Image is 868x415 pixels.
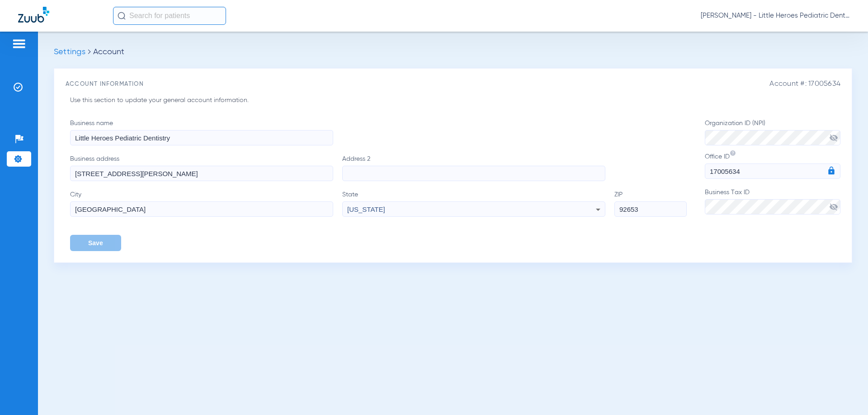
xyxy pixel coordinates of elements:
img: hamburger-icon [12,38,26,49]
label: Address 2 [342,154,614,181]
button: Save [70,235,121,251]
input: Office ID [705,163,840,179]
img: Search Icon [118,12,126,20]
label: Business Tax ID [705,188,840,214]
img: Zuub Logo [18,7,49,23]
input: Business Tax IDvisibility_off [705,199,840,214]
span: Account [93,48,124,56]
span: [PERSON_NAME] - Little Heroes Pediatric Dentistry [701,11,850,20]
label: City [70,190,342,217]
label: ZIP [614,190,687,217]
img: help-small-gray.svg [730,150,736,156]
label: Business address [70,154,342,181]
label: Organization ID (NPI) [705,119,840,145]
input: Search for patients [113,7,226,25]
span: visibility_off [829,133,838,142]
input: ZIP [614,201,687,217]
input: Business name [70,130,333,145]
input: Organization ID (NPI)visibility_off [705,130,840,145]
input: City [70,201,333,217]
input: Address 2 [342,166,605,181]
h3: Account Information [66,80,840,89]
span: Office ID [705,154,730,160]
span: Settings [54,48,85,56]
img: lock-blue.svg [827,166,836,175]
label: State [342,190,614,217]
p: Use this section to update your general account information. [70,96,494,105]
label: Business name [70,119,342,145]
span: visibility_off [829,202,838,211]
span: Account #: 17005634 [769,80,840,89]
input: Business address [70,166,333,181]
span: [US_STATE] [347,205,385,213]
